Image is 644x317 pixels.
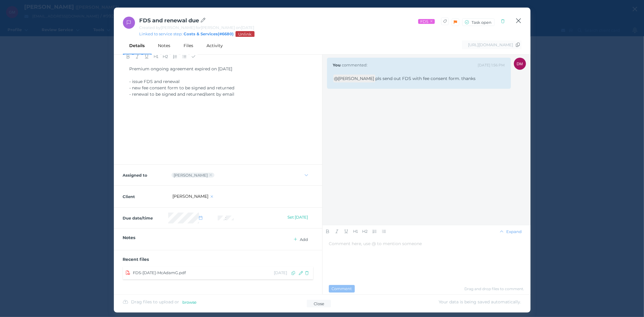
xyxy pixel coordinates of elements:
[139,25,255,30] span: Created by [PERSON_NAME] for [PERSON_NAME] on [DATE]
[123,235,136,240] span: Notes
[123,257,149,262] span: Recent files
[235,31,255,37] button: Unlink
[123,173,168,178] label: Assigned to
[130,85,235,91] span: - new fee consent form to be signed and returned
[290,270,296,276] button: Copy file to client's Documents & Files
[462,18,495,26] button: Task open
[285,215,311,219] span: Set [DATE]
[329,286,354,291] span: Comment
[173,194,209,199] a: [PERSON_NAME]
[200,37,230,54] div: Activity
[123,194,168,199] label: Client
[470,20,494,25] span: Task open
[130,91,235,97] span: - renewal to be signed and returned/sent by email
[376,76,476,81] span: pls send out FDS with fee consent form. thanks
[177,37,200,54] div: Files
[468,42,513,47] span: [URL][DOMAIN_NAME]
[139,31,184,36] span: Linked to service step:
[338,76,374,81] a: [PERSON_NAME]
[517,62,523,66] span: DM
[152,37,177,54] div: Notes
[289,235,313,243] button: Add
[420,19,429,24] span: FDS
[478,63,505,67] span: [DATE] 1:56 PM
[333,62,341,67] span: You
[130,66,232,72] span: Premium ongoing agreement expired on [DATE]
[225,216,226,220] span: :
[497,229,525,235] button: Expand
[299,237,311,242] span: Add
[184,31,234,36] a: Costs & Services(#6680)
[123,216,168,220] label: Due date/time
[174,173,208,178] div: Tory Richardson
[133,270,186,275] span: FDS-[DATE]-McAdamG.pdf
[505,229,524,234] span: Expand
[465,287,524,291] span: Drag and drop files to comment.
[283,213,313,222] button: Set [DATE]
[139,17,206,24] span: FDS and renewal due
[342,62,368,67] span: commented:
[274,270,287,275] span: [DATE]
[514,58,526,70] div: Dee Molloy
[329,285,355,293] button: Comment
[236,32,254,37] span: Unlink
[333,75,375,82] span: @
[516,17,521,25] button: Close
[123,37,152,54] div: Details
[130,79,180,84] span: - issue FDS and renewal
